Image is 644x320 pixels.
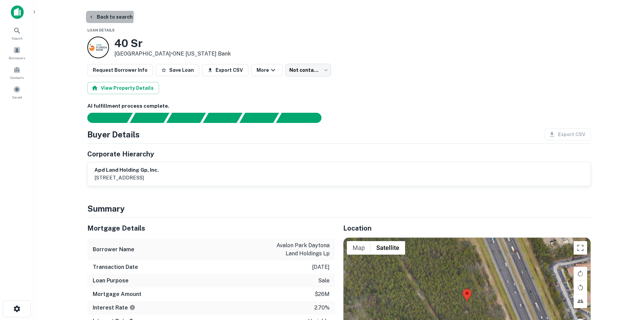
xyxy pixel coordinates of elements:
span: Loan Details [87,28,115,32]
h6: apd land holding gp, inc. [94,166,159,174]
a: Borrowers [2,44,32,62]
a: Contacts [2,63,32,82]
button: Show satellite imagery [371,241,405,255]
h6: Interest Rate [93,304,135,312]
span: Search [12,36,23,41]
p: [GEOGRAPHIC_DATA] • [114,50,231,58]
button: More [251,64,283,76]
span: Borrowers [9,55,25,61]
h5: Mortgage Details [87,223,335,233]
h4: Buyer Details [87,128,140,141]
a: ONE [US_STATE] Bank [173,50,231,57]
button: Save Loan [156,64,199,76]
div: Sending borrower request to AI... [79,113,130,123]
iframe: Chat Widget [610,266,644,298]
h6: Transaction Date [93,263,138,271]
h6: Mortgage Amount [93,290,141,298]
button: Back to search [86,11,135,23]
h5: Corporate Hierarchy [87,149,154,159]
button: Show street map [347,241,371,255]
h6: Loan Purpose [93,277,129,285]
button: Rotate map counterclockwise [574,281,587,294]
div: Documents found, AI parsing details... [166,113,206,123]
button: Toggle fullscreen view [574,241,587,255]
a: Saved [2,83,32,101]
span: Contacts [10,75,24,80]
h4: Summary [87,202,591,215]
div: Principals found, AI now looking for contact information... [203,113,242,123]
svg: The interest rates displayed on the website are for informational purposes only and may be report... [129,304,135,311]
div: Not contacted [285,64,331,77]
button: Rotate map clockwise [574,267,587,280]
button: Tilt map [574,295,587,308]
p: sale [318,277,330,285]
p: [STREET_ADDRESS] [94,174,159,182]
span: Saved [12,94,22,100]
p: [DATE] [312,263,330,271]
p: 2.70% [314,304,330,312]
img: capitalize-icon.png [11,5,24,19]
button: Export CSV [202,64,248,76]
h6: Borrower Name [93,246,134,254]
button: Request Borrower Info [87,64,153,76]
div: Your request is received and processing... [130,113,169,123]
a: Search [2,24,32,42]
div: AI fulfillment process complete. [276,113,330,123]
div: Principals found, still searching for contact information. This may take time... [239,113,279,123]
h5: Location [343,223,591,233]
p: avalon park daytona land holdings lp [269,241,330,258]
p: $26m [315,290,330,298]
h3: 40 Sr [114,37,231,50]
button: View Property Details [87,82,159,94]
h6: AI fulfillment process complete. [87,102,591,110]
